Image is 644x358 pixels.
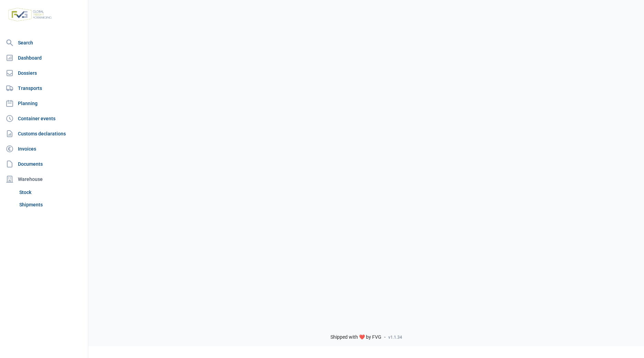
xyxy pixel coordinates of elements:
[3,81,85,95] a: Transports
[330,334,381,340] span: Shipped with ❤️ by FVG
[388,335,402,340] span: v1.1.34
[3,157,85,171] a: Documents
[3,96,85,110] a: Planning
[3,142,85,156] a: Invoices
[3,172,85,186] div: Warehouse
[3,51,85,65] a: Dashboard
[384,334,386,340] span: -
[3,127,85,141] a: Customs declarations
[6,5,54,24] img: FVG - Global freight forwarding
[3,112,85,125] a: Container events
[3,66,85,80] a: Dossiers
[17,186,85,198] a: Stock
[17,198,85,211] a: Shipments
[3,36,85,50] a: Search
